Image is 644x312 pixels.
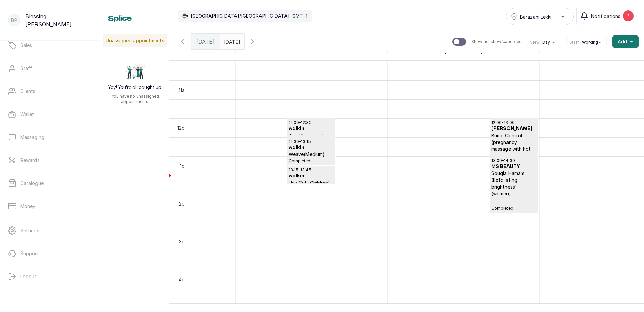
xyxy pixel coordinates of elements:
h2: Yay! You’re all caught up! [108,84,163,91]
p: Show no-show/cancelled [471,39,522,44]
span: [PERSON_NAME] [443,51,484,60]
p: [GEOGRAPHIC_DATA]/[GEOGRAPHIC_DATA] [191,13,290,19]
button: StaffWorking [569,40,604,45]
div: [DATE] [191,34,220,49]
p: 13:15 - 13:45 [289,167,333,173]
p: Weave(Medium) [289,151,333,158]
button: Logout [5,267,96,286]
p: Rewards [20,157,40,164]
a: Clients [5,82,96,101]
h3: walkin [289,125,333,132]
a: Money [5,197,96,216]
a: Rewards [5,151,96,170]
h3: walkin [289,144,333,151]
div: 2pm [178,200,190,207]
span: Barazahi Lekki [520,13,551,20]
span: Made [506,51,522,60]
span: Happiness [552,51,578,60]
button: ViewDay [530,40,558,45]
span: Adeola [200,51,219,60]
h3: MS BEAUTY [491,163,536,170]
span: Working [582,40,598,45]
span: Suciati [606,51,624,60]
span: Ayomide [300,51,322,60]
p: Settings [20,227,39,234]
p: 12:00 - 13:00 [491,120,536,125]
p: Hair Cut (Children) [289,179,333,186]
span: Notifications [591,13,620,20]
a: Messaging [5,128,96,147]
span: Completed [289,158,333,164]
p: Messaging [20,134,44,141]
span: View [530,40,540,45]
p: Clients [20,88,35,95]
p: 13:00 - 14:30 [491,158,536,163]
span: Add [618,38,627,45]
div: 11am [177,87,190,94]
div: 1pm [179,162,190,169]
p: 12:30 - 13:15 [289,139,333,144]
span: Day [542,40,550,45]
p: You have no unassigned appointments. [105,94,165,104]
p: Catalogue [20,180,44,187]
p: Logout [20,273,36,280]
div: 4pm [177,276,190,283]
p: Bump Control (pregnancy massage with hot stone) (60 min) [491,132,536,159]
div: 12pm [176,124,190,131]
p: Unassigned appointments [103,34,167,47]
p: Sales [20,42,32,49]
button: Barazahi Lekki [506,8,574,25]
a: Wallet [5,105,96,124]
a: Settings [5,221,96,240]
p: Staff [20,65,32,72]
span: Wizzy [354,51,370,60]
span: [DATE] [196,38,215,46]
span: Charity [403,51,422,60]
p: Kids Shampoo & Dry (Normal) [289,132,333,146]
p: Support [20,250,39,257]
span: Completed [491,206,536,211]
a: Sales [5,36,96,55]
div: 3pm [178,238,190,245]
h3: walkin [289,173,333,179]
p: BP [11,17,17,24]
a: Staff [5,59,96,78]
p: Souqla Hamam (Exfoliating brightness) (women) [491,170,536,197]
p: Blessing [PERSON_NAME] [25,12,93,28]
h3: [PERSON_NAME] [491,125,536,132]
button: Notifications2 [576,7,637,25]
span: Staff [569,40,579,45]
p: 12:00 - 12:30 [289,120,333,125]
p: Money [20,203,35,210]
a: Support [5,244,96,263]
div: 2 [623,10,634,21]
p: GMT+1 [292,13,307,19]
p: Wallet [20,111,34,118]
button: Add [612,35,639,48]
span: Joy [255,51,266,60]
a: Catalogue [5,174,96,193]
